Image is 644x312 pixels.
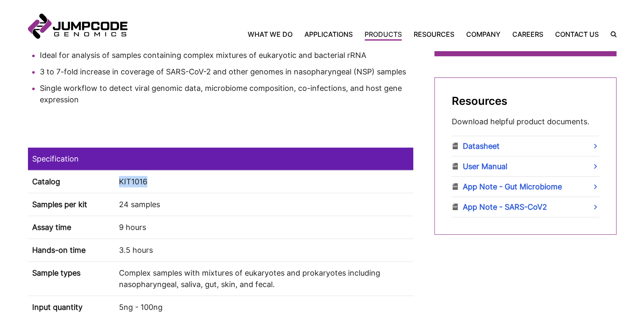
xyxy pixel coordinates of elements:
nav: Primary Navigation [127,29,605,39]
th: Assay time [28,216,115,239]
td: 9 hours [115,216,413,239]
a: Datasheet [452,136,599,156]
label: Search the site. [605,31,616,37]
a: Company [460,29,506,39]
td: KIT1016 [115,170,413,193]
li: 3 to 7-fold increase in coverage of SARS-CoV-2 and other genomes in nasopharyngeal (NSP) samples [40,66,413,77]
a: Applications [299,29,359,39]
a: Resources [408,29,460,39]
th: Samples per kit [28,193,115,216]
th: Sample types [28,262,115,296]
th: Hands-on time [28,239,115,262]
a: App Note - SARS-CoV2 [452,197,599,217]
td: 3.5 hours [115,239,413,262]
h2: Resources [452,95,599,107]
li: Single workflow to detect viral genomic data, microbiome composition, co-infections, and host gen... [40,82,413,105]
a: Careers [506,29,549,39]
a: Products [359,29,408,39]
a: Contact Us [549,29,605,39]
td: Specification [28,148,413,170]
td: Complex samples with mixtures of eukaryotes and prokaryotes including nasopharyngeal, saliva, gut... [115,262,413,296]
td: 24 samples [115,193,413,216]
a: App Note - Gut Microbiome [452,177,599,197]
a: User Manual [452,156,599,176]
li: Ideal for analysis of samples containing complex mixtures of eukaryotic and bacterial rRNA [40,49,413,61]
a: What We Do [248,29,299,39]
p: Download helpful product documents. [452,116,599,127]
th: Catalog [28,170,115,193]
